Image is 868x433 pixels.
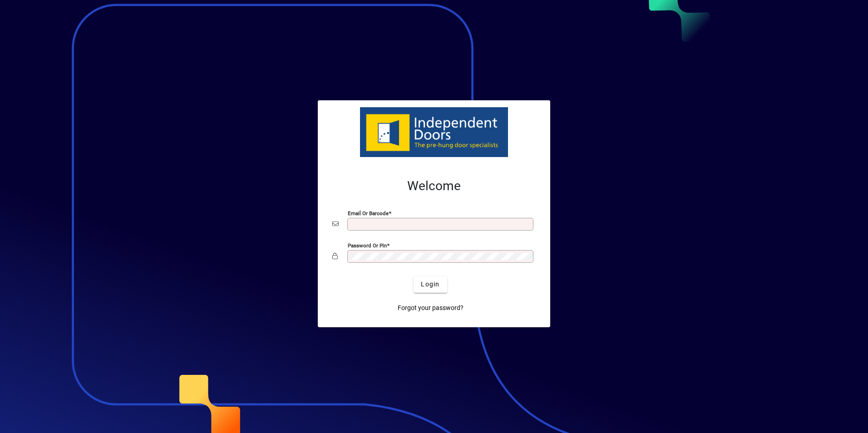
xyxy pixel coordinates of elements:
mat-label: Password or Pin [348,242,387,248]
span: Forgot your password? [398,303,464,313]
button: Login [414,276,447,293]
span: Login [421,280,439,289]
h2: Welcome [332,178,536,194]
mat-label: Email or Barcode [348,210,389,216]
a: Forgot your password? [394,300,467,316]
